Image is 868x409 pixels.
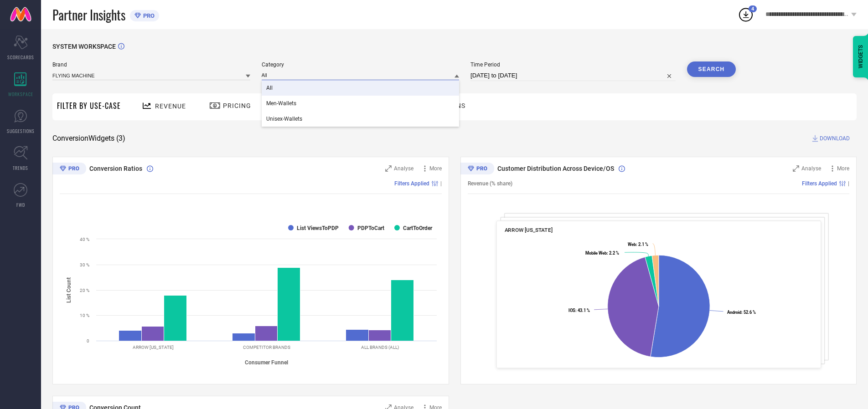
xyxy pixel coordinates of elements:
span: Category [262,61,460,68]
text: 30 % [80,262,89,267]
span: Brand [52,61,250,68]
span: WORKSPACE [8,91,33,97]
span: Men-Wallets [266,100,296,107]
text: ALL BRANDS (ALL) [361,345,399,350]
tspan: List Count [66,277,72,302]
span: Analyse [394,165,413,172]
text: CartToOrder [403,225,433,231]
text: ARROW [US_STATE] [133,345,174,350]
span: Time Period [470,61,676,68]
span: SCORECARDS [7,54,34,61]
tspan: Consumer Funnel [245,359,288,366]
text: 0 [87,338,89,343]
span: SYSTEM WORKSPACE [52,43,116,50]
tspan: Android [727,310,741,315]
text: : 2.2 % [585,251,619,256]
text: List ViewsToPDP [297,225,339,231]
span: FWD [16,201,25,208]
span: PRO [141,12,155,19]
span: TRENDS [13,164,28,171]
span: SUGGESTIONS [7,128,35,134]
text: 10 % [80,313,89,318]
span: Analyse [801,165,821,172]
div: Premium [460,163,494,176]
span: DOWNLOAD [820,134,850,143]
text: : 2.1 % [627,242,648,247]
tspan: IOS [568,308,575,313]
input: Select time period [470,70,676,81]
text: : 43.1 % [568,308,589,313]
span: Conversion Widgets ( 3 ) [52,134,125,143]
span: Conversion Ratios [89,165,142,172]
svg: Zoom [385,165,392,172]
span: Filters Applied [802,180,837,187]
span: Revenue [155,102,186,110]
div: Men-Wallets [262,96,460,111]
span: ARROW [US_STATE] [504,227,552,233]
span: | [848,180,849,187]
text: 20 % [80,288,89,293]
text: COMPETITOR BRANDS [243,345,290,350]
text: PDPToCart [357,225,384,231]
span: Revenue (% share) [468,180,512,187]
button: Search [687,61,736,77]
tspan: Web [627,242,635,247]
text: : 52.6 % [727,310,755,315]
span: Pricing [223,102,251,109]
div: Open download list [738,6,754,23]
span: Partner Insights [52,5,125,24]
span: All [266,85,273,91]
span: 4 [751,6,754,12]
span: Unisex-Wallets [266,116,302,122]
svg: Zoom [793,165,799,172]
div: All [262,80,460,96]
span: Filters Applied [394,180,429,187]
span: Filter By Use-Case [57,100,121,111]
span: Customer Distribution Across Device/OS [497,165,614,172]
span: | [440,180,442,187]
span: More [429,165,442,172]
span: More [837,165,849,172]
tspan: Mobile Web [585,251,607,256]
div: Premium [52,163,86,176]
text: 40 % [80,237,89,242]
div: Unisex-Wallets [262,111,460,127]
